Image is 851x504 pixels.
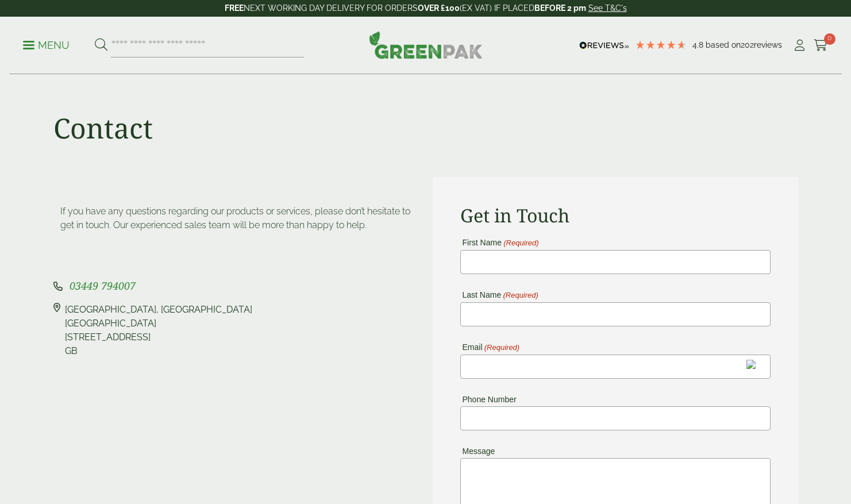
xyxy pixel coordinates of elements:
strong: BEFORE 2 pm [534,3,586,13]
img: productIconColored.f2433d9a.svg [746,360,756,374]
i: My Account [792,40,807,51]
label: Message [460,447,495,455]
a: 03449 794007 [70,281,136,292]
strong: OVER £100 [418,3,460,13]
a: 0 [814,37,828,54]
label: Email [460,343,520,352]
span: 4.8 [692,40,706,49]
span: 0 [824,33,835,45]
a: See T&C's [588,3,627,13]
span: 03449 794007 [70,279,136,293]
p: If you have any questions regarding our products or services, please don’t hesitate to get in tou... [60,205,412,232]
label: Phone Number [460,395,517,403]
div: 4.79 Stars [635,40,687,50]
p: Menu [23,39,70,52]
strong: FREE [225,3,244,13]
span: reviews [754,40,782,49]
i: Cart [814,40,828,51]
a: Menu [23,39,70,50]
img: REVIEWS.io [579,41,629,49]
img: GreenPak Supplies [369,31,483,59]
span: 202 [741,40,754,49]
label: First Name [460,238,539,247]
span: (Required) [502,291,538,299]
h1: Contact [53,111,153,145]
div: [GEOGRAPHIC_DATA], [GEOGRAPHIC_DATA] [GEOGRAPHIC_DATA] [STREET_ADDRESS] GB [65,303,252,358]
span: Based on [706,40,741,49]
span: (Required) [483,344,519,352]
h2: Get in Touch [460,205,771,226]
label: Last Name [460,291,538,299]
span: (Required) [503,239,539,247]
